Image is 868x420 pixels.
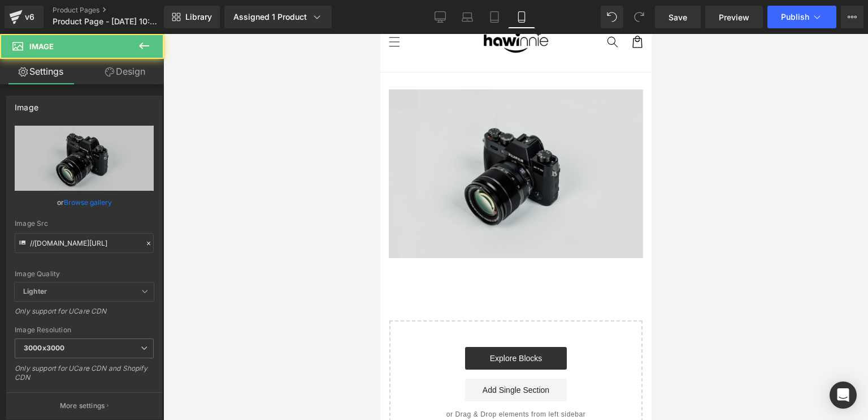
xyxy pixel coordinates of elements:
div: Assigned 1 Product [233,11,323,23]
a: New Library [164,6,220,28]
span: Image [29,42,54,51]
div: Image [15,96,38,112]
a: Laptop [454,6,481,28]
span: Product Page - [DATE] 10:37:10 [53,17,161,26]
button: More [841,6,863,28]
a: Design [84,59,166,84]
a: Browse gallery [64,192,112,212]
div: or [15,196,154,208]
span: Library [185,12,212,22]
a: Preview [705,6,763,28]
div: Open Intercom Messenger [830,382,857,409]
span: Save [669,11,687,23]
a: Mobile [508,6,535,28]
p: or Drag & Drop elements from left sidebar [27,376,244,384]
div: Image Resolution [15,326,154,334]
a: v6 [5,6,44,28]
span: Preview [719,11,749,23]
a: Product Pages [53,6,183,15]
div: Only support for UCare CDN and Shopify CDN [15,364,154,389]
a: Explore Blocks [85,313,186,336]
a: Add Single Section [85,345,186,367]
button: Redo [628,6,650,28]
button: Publish [767,6,836,28]
div: Image Quality [15,270,154,278]
button: More settings [7,392,162,419]
span: Publish [781,12,809,22]
button: Undo [601,6,623,28]
div: v6 [23,10,37,24]
input: Link [15,233,154,253]
a: Tablet [481,6,508,28]
p: More settings [60,401,105,411]
div: Only support for UCare CDN [15,307,154,323]
b: 3000x3000 [24,344,64,352]
b: Lighter [23,287,47,295]
div: Image Src [15,220,154,228]
a: Desktop [427,6,454,28]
